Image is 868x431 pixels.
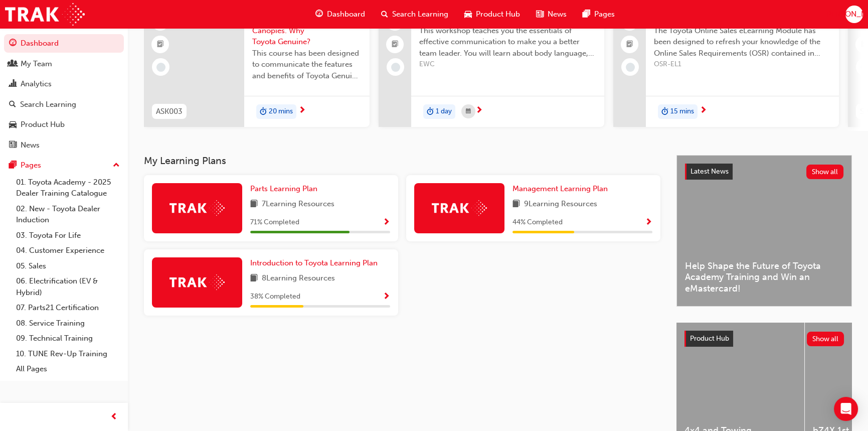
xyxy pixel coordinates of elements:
[252,48,362,82] span: This course has been designed to communicate the features and benefits of Toyota Genuine Canopies...
[383,291,390,303] button: Show Progress
[685,260,843,295] span: Help Shape the Future of Toyota Academy Training and Win an eMastercard!
[21,78,52,90] div: Analytics
[12,273,124,300] a: 06. Electrification (EV & Hybrid)
[475,106,483,115] span: next-icon
[512,198,520,211] span: book-icon
[466,105,471,118] span: calendar-icon
[144,155,660,167] h3: My Learning Plans
[432,200,487,216] img: Trak
[252,14,362,48] span: Genuine Accessories - Canopies. Why Toyota Genuine?
[4,156,124,175] button: Pages
[436,106,452,117] span: 1 day
[4,32,124,156] button: DashboardMy TeamAnalyticsSearch LearningProduct HubNews
[250,258,378,267] span: Introduction to Toyota Learning Plan
[654,25,831,59] span: The Toyota Online Sales eLearning Module has been designed to refresh your knowledge of the Onlin...
[536,8,544,21] span: news-icon
[613,6,839,127] a: Toyota Online Sales eLearning ModuleThe Toyota Online Sales eLearning Module has been designed to...
[250,184,317,193] span: Parts Learning Plan
[12,331,124,346] a: 09. Technical Training
[700,106,707,115] span: next-icon
[269,106,293,117] span: 20 mins
[12,300,124,316] a: 07. Parts21 Certification
[391,63,400,72] span: learningRecordVerb_NONE-icon
[419,25,596,59] span: This workshop teaches you the essentials of effective communication to make you a better team lea...
[676,155,852,307] a: Latest NewsShow allHelp Shape the Future of Toyota Academy Training and Win an eMastercard!
[373,4,456,25] a: search-iconSearch Learning
[383,293,390,302] span: Show Progress
[383,216,390,229] button: Show Progress
[645,218,652,227] span: Show Progress
[392,9,448,20] span: Search Learning
[4,55,124,73] a: My Team
[307,4,373,25] a: guage-iconDashboard
[654,59,831,70] span: OSR-EL1
[169,274,225,290] img: Trak
[9,39,17,48] span: guage-icon
[21,160,41,171] div: Pages
[476,9,520,20] span: Product Hub
[250,272,258,285] span: book-icon
[12,228,124,243] a: 03. Toyota For Life
[4,34,124,53] a: Dashboard
[419,59,596,70] span: EWC
[250,183,321,195] a: Parts Learning Plan
[9,100,16,109] span: search-icon
[4,115,124,134] a: Product Hub
[9,80,17,89] span: chart-icon
[156,63,165,72] span: learningRecordVerb_NONE-icon
[4,75,124,93] a: Analytics
[12,201,124,228] a: 02. New - Toyota Dealer Induction
[144,6,370,127] a: 0ASK003Genuine Accessories - Canopies. Why Toyota Genuine?This course has been designed to commun...
[12,346,124,362] a: 10. TUNE Rev-Up Training
[113,159,120,172] span: up-icon
[4,95,124,114] a: Search Learning
[512,183,612,195] a: Management Learning Plan
[661,105,668,118] span: duration-icon
[626,38,633,51] span: booktick-icon
[262,198,334,211] span: 7 Learning Resources
[156,106,183,117] span: ASK003
[298,106,306,115] span: next-icon
[9,120,17,129] span: car-icon
[645,216,652,229] button: Show Progress
[12,258,124,274] a: 05. Sales
[670,106,694,117] span: 15 mins
[807,332,844,346] button: Show all
[861,38,868,51] span: booktick-icon
[9,161,17,170] span: pages-icon
[834,397,858,421] div: Open Intercom Messenger
[21,139,40,151] div: News
[806,165,844,179] button: Show all
[12,243,124,258] a: 04. Customer Experience
[9,141,17,150] span: news-icon
[575,4,623,25] a: pages-iconPages
[427,105,434,118] span: duration-icon
[524,198,597,211] span: 9 Learning Resources
[464,8,472,21] span: car-icon
[9,60,17,69] span: people-icon
[690,167,729,176] span: Latest News
[110,411,118,423] span: prev-icon
[250,291,300,303] span: 38 % Completed
[512,217,563,228] span: 44 % Completed
[250,198,258,211] span: book-icon
[379,6,604,127] a: 415Effective Workplace CommunicationThis workshop teaches you the essentials of effective communi...
[528,4,575,25] a: news-iconNews
[383,218,390,227] span: Show Progress
[456,4,528,25] a: car-iconProduct Hub
[684,331,844,347] a: Product HubShow all
[250,257,382,269] a: Introduction to Toyota Learning Plan
[12,316,124,331] a: 08. Service Training
[512,184,608,193] span: Management Learning Plan
[5,3,85,26] img: Trak
[157,38,164,51] span: booktick-icon
[685,164,843,180] a: Latest NewsShow all
[12,361,124,377] a: All Pages
[262,272,335,285] span: 8 Learning Resources
[21,119,65,130] div: Product Hub
[315,8,323,21] span: guage-icon
[690,334,729,343] span: Product Hub
[20,99,76,110] div: Search Learning
[327,9,365,20] span: Dashboard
